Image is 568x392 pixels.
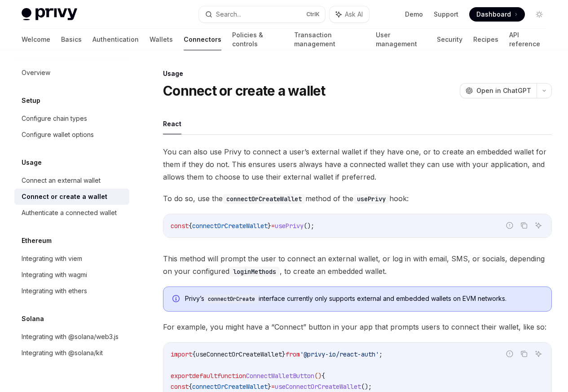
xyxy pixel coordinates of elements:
button: Open in ChatGPT [460,83,537,98]
a: Support [434,10,458,19]
button: Report incorrect code [504,220,515,231]
div: Search... [216,9,241,20]
button: Copy the contents from the code block [518,220,530,231]
a: Recipes [473,29,498,50]
div: Connect an external wallet [22,175,101,186]
button: Report incorrect code [504,348,515,360]
code: connectOrCreateWallet [223,194,305,204]
span: ConnectWalletButton [246,372,314,380]
button: Ask AI [330,6,369,22]
span: For example, you might have a “Connect” button in your app that prompts users to connect their wa... [163,321,552,333]
span: Dashboard [476,10,511,19]
a: Authenticate a connected wallet [14,205,129,221]
button: Search...CtrlK [199,6,325,22]
a: Demo [405,10,423,19]
span: function [217,372,246,380]
span: connectOrCreateWallet [192,383,268,391]
code: usePrivy [353,194,389,204]
h5: Setup [22,95,40,106]
h1: Connect or create a wallet [163,83,326,99]
div: Configure chain types [22,113,87,124]
h5: Solana [22,313,44,324]
div: Integrating with @solana/kit [22,348,103,358]
span: { [189,383,192,391]
a: Security [437,29,462,50]
span: You can also use Privy to connect a user’s external wallet if they have one, or to create an embe... [163,145,552,183]
a: Configure wallet options [14,127,129,143]
button: React [163,113,181,134]
code: loginMethods [229,267,280,277]
span: useConnectOrCreateWallet [196,350,282,358]
a: User management [376,29,426,50]
button: Ask AI [533,348,544,360]
a: Connect or create a wallet [14,189,129,205]
div: Integrating with ethers [22,286,87,296]
span: () [314,372,321,380]
button: Copy the contents from the code block [518,348,530,360]
span: { [189,222,192,230]
a: Transaction management [294,29,365,50]
span: connectOrCreateWallet [192,222,268,230]
a: Integrating with wagmi [14,267,129,283]
h5: Usage [22,157,42,168]
span: { [321,372,325,380]
a: API reference [509,29,546,50]
a: Integrating with @solana/kit [14,345,129,361]
span: const [171,222,189,230]
span: (); [304,222,314,230]
span: Ctrl K [306,11,320,18]
span: To do so, use the method of the hook: [163,192,552,205]
button: Ask AI [533,220,544,231]
span: (); [361,383,372,391]
a: Integrating with @solana/web3.js [14,329,129,345]
a: Integrating with viem [14,251,129,267]
a: Connect an external wallet [14,172,129,189]
div: Configure wallet options [22,129,94,140]
span: = [271,222,275,230]
span: { [192,350,196,358]
img: light logo [22,8,77,21]
span: Privy’s interface currently only supports external and embedded wallets on EVM networks. [185,294,542,304]
div: Usage [163,69,552,78]
span: } [268,222,271,230]
span: from [286,350,300,358]
code: connectOrCreate [204,295,259,304]
a: Welcome [22,29,50,50]
span: This method will prompt the user to connect an external wallet, or log in with email, SMS, or soc... [163,252,552,277]
a: Overview [14,65,129,81]
a: Wallets [150,29,173,50]
a: Connectors [184,29,221,50]
span: export [171,372,192,380]
h5: Ethereum [22,235,52,246]
button: Toggle dark mode [532,7,546,22]
span: usePrivy [275,222,304,230]
div: Authenticate a connected wallet [22,207,117,218]
div: Connect or create a wallet [22,191,107,202]
a: Configure chain types [14,110,129,127]
div: Overview [22,67,50,78]
span: default [192,372,217,380]
a: Integrating with ethers [14,283,129,299]
span: Ask AI [345,10,363,19]
span: ; [379,350,383,358]
div: Integrating with @solana/web3.js [22,331,119,342]
span: } [282,350,286,358]
span: import [171,350,192,358]
span: = [271,383,275,391]
a: Dashboard [469,7,525,22]
span: const [171,383,189,391]
span: } [268,383,271,391]
a: Authentication [92,29,139,50]
div: Integrating with wagmi [22,269,87,280]
svg: Info [172,295,181,304]
a: Policies & controls [232,29,283,50]
div: Integrating with viem [22,253,82,264]
span: Open in ChatGPT [476,86,531,95]
span: '@privy-io/react-auth' [300,350,379,358]
a: Basics [61,29,82,50]
span: useConnectOrCreateWallet [275,383,361,391]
